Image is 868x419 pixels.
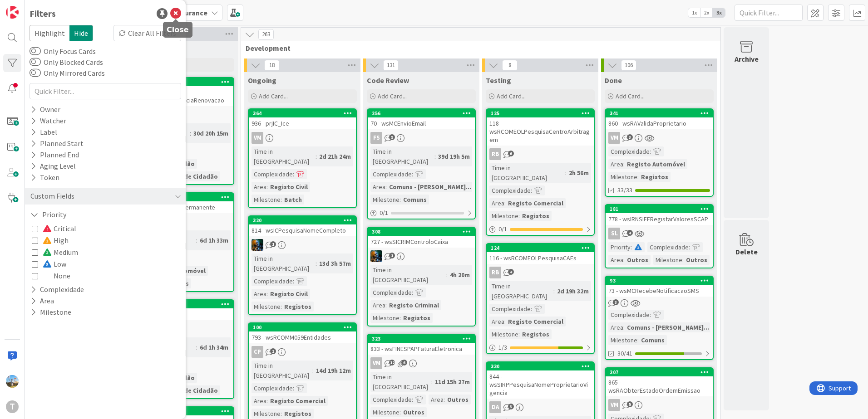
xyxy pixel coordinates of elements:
[518,329,520,339] span: :
[489,211,518,221] div: Milestone
[682,255,684,265] span: :
[508,151,514,156] span: 6
[368,228,475,248] div: 308727 - wsSICRIMControloCaixa
[653,255,682,265] div: Milestone
[504,317,506,326] span: :
[249,331,356,343] div: 793 - wsRCOMM059Entidades
[43,223,76,234] span: Critical
[43,258,66,270] span: Low
[32,246,78,258] button: Medium
[689,242,690,252] span: :
[368,207,475,219] div: 0/1
[401,195,429,205] div: Comuns
[368,132,475,144] div: FS
[606,109,713,117] div: 341
[252,346,263,358] div: CP
[316,258,317,268] span: :
[370,195,399,205] div: Milestone
[489,148,501,160] div: RB
[113,25,181,41] div: Clear All Filters
[506,317,566,326] div: Registo Comercial
[637,172,639,182] span: :
[253,324,356,331] div: 100
[246,44,709,53] span: Development
[197,235,231,245] div: 6d 1h 33m
[314,365,353,375] div: 14d 19h 12m
[610,206,713,212] div: 181
[281,195,282,205] span: :
[370,250,382,262] img: JC
[508,404,514,409] span: 3
[487,117,594,146] div: 118 - wsRCOMEOLPesquisaCentroArbitragem
[387,182,473,192] div: Comuns - [PERSON_NAME]...
[487,401,594,413] div: DA
[617,349,632,358] span: 30/41
[368,236,475,248] div: 727 - wsSICRIMControloCaixa
[370,182,385,192] div: Area
[252,383,293,393] div: Complexidade
[249,224,356,236] div: 814 - wsICPesquisaNomeCompleto
[606,368,713,376] div: 207
[401,313,433,323] div: Registos
[567,168,591,178] div: 2h 56m
[608,159,623,169] div: Area
[625,255,651,265] div: Outros
[32,270,70,282] button: None
[32,223,76,234] button: Critical
[30,58,41,67] button: Only Blocked Cards
[606,132,713,144] div: VM
[252,409,281,419] div: Milestone
[613,299,619,305] span: 3
[487,362,594,370] div: 330
[249,346,356,358] div: CP
[606,117,713,129] div: 860 - wsRAValidaProprietario
[486,243,595,354] a: 124116 - wsRCOMEOLPesquisaCAEsRBTime in [GEOGRAPHIC_DATA]:2d 19h 32mComplexidade:Area:Registo Com...
[30,25,69,41] span: Highlight
[370,146,434,166] div: Time in [GEOGRAPHIC_DATA]
[735,5,803,21] input: Quick Filter...
[412,395,413,404] span: :
[190,128,191,138] span: :
[605,276,714,360] a: 9373 - wsMCRecebeNotificacaoSMSComplexidade:Area:Comuns - [PERSON_NAME]...Milestone:Comuns30/41
[6,400,19,413] div: T
[489,163,565,183] div: Time in [GEOGRAPHIC_DATA]
[372,110,475,117] div: 256
[627,134,633,140] span: 3
[30,7,56,20] div: Filters
[491,363,594,370] div: 330
[608,399,620,411] div: VM
[368,117,475,129] div: 70 - wsMCEnvioEmail
[491,245,594,251] div: 124
[368,335,475,343] div: 323
[531,185,532,195] span: :
[282,409,314,419] div: Registos
[436,151,472,161] div: 39d 19h 5m
[608,335,637,345] div: Milestone
[487,342,594,353] div: 1/3
[639,335,667,345] div: Comuns
[487,362,594,399] div: 330844 - wsSIRPPesquisaNomeProprietarioVigencia
[248,108,357,208] a: 364936 - prjIC_IceVMTime in [GEOGRAPHIC_DATA]:2d 21h 24mComplexidade:Area:Registo CivilMilestone:...
[268,396,328,406] div: Registo Comercial
[167,25,189,34] h5: Close
[252,361,312,380] div: Time in [GEOGRAPHIC_DATA]
[252,195,281,205] div: Milestone
[368,250,475,262] div: JC
[608,172,637,182] div: Milestone
[606,205,713,225] div: 181778 - wsIRNSIFFRegistarValoresSCAP
[268,289,310,299] div: Registo Civil
[735,246,758,257] div: Delete
[252,182,266,192] div: Area
[616,92,645,100] span: Add Card...
[520,211,552,221] div: Registos
[293,383,294,393] span: :
[249,109,356,129] div: 364936 - prjIC_Ice
[623,159,625,169] span: :
[6,375,19,388] img: DG
[555,286,591,296] div: 2d 19h 32m
[444,395,445,404] span: :
[606,277,713,297] div: 9373 - wsMCRecebeNotificacaoSMS
[487,224,594,235] div: 0/1
[700,8,713,17] span: 2x
[249,117,356,129] div: 936 - prjIC_Ice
